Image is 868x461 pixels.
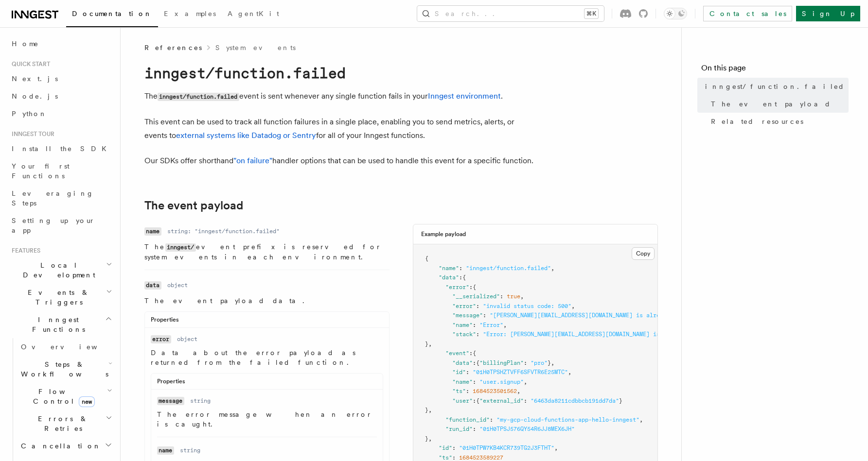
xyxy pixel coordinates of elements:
[12,145,112,153] span: Install the SDK
[483,312,486,319] span: :
[632,247,655,260] button: Copy
[462,274,466,281] span: {
[428,91,501,101] a: Inngest environment
[476,331,479,338] span: :
[548,359,551,366] span: }
[425,341,428,347] span: }
[8,70,114,87] a: Next.js
[8,60,50,68] span: Quick start
[452,454,456,461] span: :
[17,383,114,410] button: Flow Controlnew
[473,359,476,366] span: :
[445,416,490,423] span: "function_id"
[473,378,476,385] span: :
[476,303,479,309] span: :
[8,288,106,307] span: Events & Triggers
[17,356,114,383] button: Steps & Workflows
[459,265,462,272] span: :
[425,407,428,413] span: }
[428,435,432,442] span: ,
[79,396,95,407] span: new
[496,416,639,423] span: "my-gcp-cloud-functions-app-hello-inngest"
[507,293,520,300] span: true
[12,189,94,207] span: Leveraging Steps
[439,274,459,281] span: "data"
[473,284,476,290] span: {
[145,316,389,328] div: Properties
[144,199,243,212] a: The event payload
[158,3,222,26] a: Examples
[452,388,466,394] span: "ts"
[21,343,121,351] span: Overview
[215,43,296,52] a: System events
[452,322,473,328] span: "name"
[524,378,527,385] span: ,
[531,397,619,404] span: "6463da8211cdbbcb191dd7da"
[473,388,517,394] span: 1684523501562
[144,64,346,82] code: inngest/function.failed
[711,117,803,126] span: Related resources
[796,6,860,21] a: Sign Up
[469,350,473,357] span: :
[466,369,469,376] span: :
[476,397,479,404] span: {
[17,387,107,406] span: Flow Control
[452,331,476,338] span: "stack"
[707,95,849,113] a: The event payload
[459,444,554,451] span: "01H0TPW7KB4KCR739TG2J3FTHT"
[452,312,483,319] span: "message"
[701,78,849,95] a: inngest/function.failed
[479,359,524,366] span: "billingPlan"
[233,156,272,165] a: "on failure"
[524,359,527,366] span: :
[619,397,622,404] span: }
[585,9,598,18] kbd: ⌘K
[8,35,114,52] a: Home
[664,8,687,19] button: Toggle dark mode
[473,426,476,432] span: :
[66,3,158,27] a: Documentation
[144,43,202,52] span: References
[571,303,575,309] span: ,
[17,359,108,379] span: Steps & Workflows
[12,110,47,118] span: Python
[479,397,524,404] span: "external_id"
[151,377,383,390] div: Properties
[167,281,188,289] dd: object
[452,293,500,300] span: "__serialized"
[707,113,849,130] a: Related resources
[17,414,106,433] span: Errors & Retries
[531,359,548,366] span: "pro"
[72,10,152,17] span: Documentation
[8,185,114,212] a: Leveraging Steps
[157,397,184,405] code: message
[445,350,469,357] span: "event"
[554,444,558,451] span: ,
[452,369,466,376] span: "id"
[180,446,200,454] dd: string
[483,303,571,309] span: "invalid status code: 500"
[466,388,469,394] span: :
[711,99,831,109] span: The event payload
[445,426,473,432] span: "run_id"
[8,140,114,157] a: Install the SDK
[8,256,114,284] button: Local Development
[190,397,211,405] dd: string
[157,410,377,429] p: The error message when an error is caught.
[8,284,114,311] button: Events & Triggers
[452,378,473,385] span: "name"
[12,39,39,49] span: Home
[17,410,114,437] button: Errors & Retries
[466,265,551,272] span: "inngest/function.failed"
[551,359,554,366] span: ,
[144,281,161,290] code: data
[705,82,845,91] span: inngest/function.failed
[490,416,493,423] span: :
[476,359,479,366] span: {
[157,446,174,455] code: name
[8,157,114,185] a: Your first Functions
[17,441,101,451] span: Cancellation
[176,131,316,140] a: external systems like Datadog or Sentry
[452,444,456,451] span: :
[469,284,473,290] span: :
